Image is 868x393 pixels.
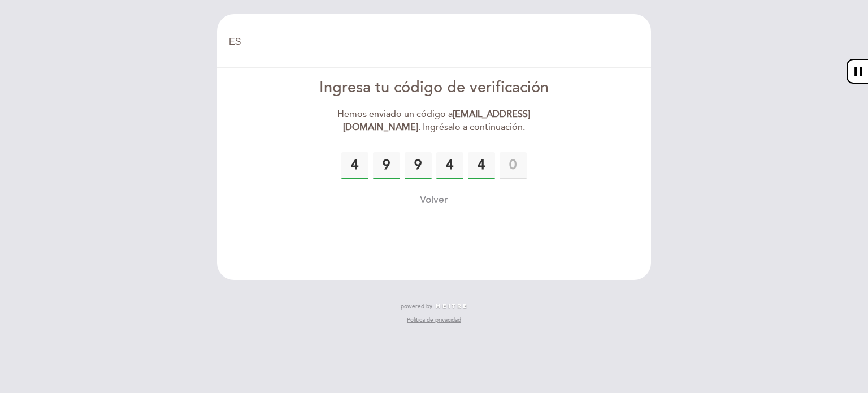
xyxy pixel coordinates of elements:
span: powered by [401,303,432,310]
input: 0 [436,152,463,179]
input: 0 [468,152,495,179]
input: 0 [500,152,527,179]
div: Hemos enviado un código a . Ingrésalo a continuación. [305,108,564,134]
button: Volver [420,193,448,207]
input: 0 [405,152,432,179]
a: Política de privacidad [407,316,461,324]
div: Ingresa tu código de verificación [305,77,564,99]
img: MEITRE [435,304,467,309]
a: powered by [401,303,467,310]
input: 0 [373,152,400,179]
input: 0 [341,152,368,179]
strong: [EMAIL_ADDRESS][DOMAIN_NAME] [343,109,531,133]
